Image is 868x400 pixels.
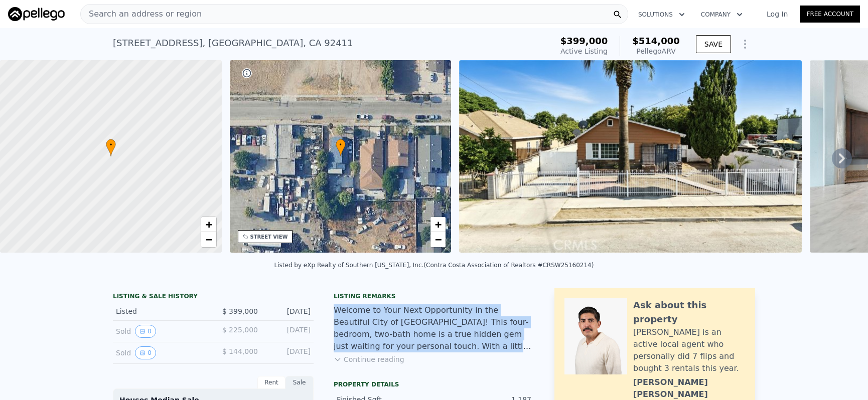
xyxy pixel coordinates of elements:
span: − [435,233,442,246]
div: Ask about this property [633,298,745,326]
span: $ 144,000 [222,347,258,355]
div: Sold [116,346,205,359]
div: Property details [334,380,534,388]
a: Free Account [800,6,860,23]
div: [DATE] [266,306,311,316]
div: Rent [257,376,285,389]
span: $ 225,000 [222,326,258,334]
span: Search an address or region [81,8,202,20]
span: • [106,140,116,149]
div: Pellego ARV [632,46,680,56]
span: + [205,218,212,231]
div: [PERSON_NAME] is an active local agent who personally did 7 flips and bought 3 rentals this year. [633,326,745,374]
span: + [435,218,442,231]
a: Zoom in [430,217,446,232]
div: Sale [285,376,314,389]
a: Zoom out [430,232,446,247]
button: Show Options [735,34,755,54]
a: Zoom out [201,232,216,247]
span: $ 399,000 [222,307,258,315]
div: LISTING & SALE HISTORY [113,292,314,302]
div: STREET VIEW [250,233,288,241]
div: [DATE] [266,346,311,359]
div: [DATE] [266,325,311,338]
span: • [336,140,346,149]
button: SAVE [696,35,731,53]
button: View historical data [135,325,156,338]
a: Log In [755,9,800,19]
div: • [106,139,116,156]
button: Company [693,6,751,24]
span: $399,000 [560,36,608,46]
img: Pellego [8,7,65,21]
div: Listed [116,306,205,316]
button: View historical data [135,346,156,359]
div: [STREET_ADDRESS] , [GEOGRAPHIC_DATA] , CA 92411 [113,36,353,50]
img: Sale: 167169335 Parcel: 15857455 [459,60,802,253]
span: $514,000 [632,36,680,46]
button: Continue reading [334,354,404,364]
button: Solutions [630,6,693,24]
div: Sold [116,325,205,338]
div: Listed by eXp Realty of Southern [US_STATE], Inc. (Contra Costa Association of Realtors #CRSW2516... [274,262,594,269]
div: • [336,139,346,156]
span: Active Listing [560,47,608,55]
div: Listing remarks [334,292,534,300]
div: Welcome to Your Next Opportunity in the Beautiful City of [GEOGRAPHIC_DATA]! This four-bedroom, t... [334,304,534,352]
a: Zoom in [201,217,216,232]
span: − [205,233,212,246]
